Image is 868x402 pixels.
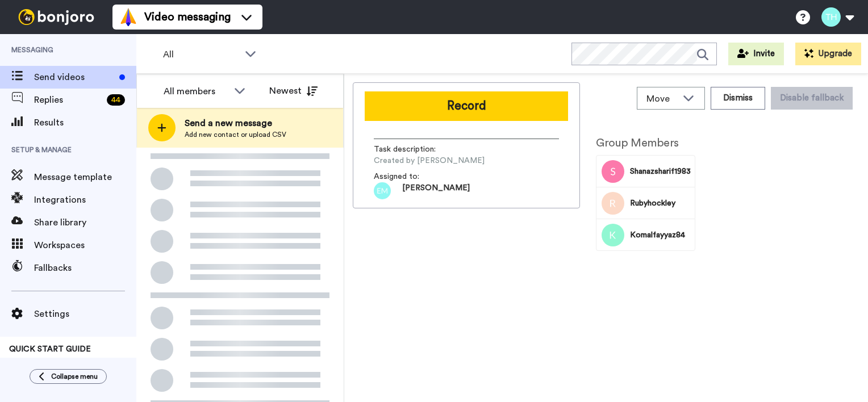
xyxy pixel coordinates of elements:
span: Share library [34,216,136,229]
span: Add new contact or upload CSV [185,130,286,139]
span: Shanazsharif1983 [630,166,691,177]
img: vm-color.svg [119,8,137,26]
img: bj-logo-header-white.svg [14,9,99,25]
span: Workspaces [34,238,136,252]
button: Disable fallback [771,87,853,110]
span: Fallbacks [34,261,136,275]
span: Move [646,92,677,106]
span: Integrations [34,193,136,207]
span: All [163,48,239,61]
button: Invite [728,43,784,65]
span: Results [34,116,136,129]
span: Komalfayyaz84 [630,229,691,241]
span: Task description : [374,144,453,155]
span: Video messaging [144,9,231,25]
div: All members [164,85,228,98]
span: Created by [PERSON_NAME] [374,155,485,166]
span: Message template [34,170,136,184]
button: Newest [261,79,326,102]
span: Replies [34,93,102,107]
img: Image of Rubyhockley [602,192,624,215]
button: Upgrade [795,43,861,65]
img: em.png [374,182,391,199]
span: QUICK START GUIDE [9,345,91,353]
span: Assigned to: [374,171,453,182]
span: Collapse menu [51,372,98,381]
div: 44 [107,94,125,106]
img: Image of Komalfayyaz84 [602,224,624,246]
img: Image of Shanazsharif1983 [602,160,624,183]
span: Settings [34,307,136,321]
span: [PERSON_NAME] [402,182,470,199]
h2: Group Members [596,137,695,149]
span: Send a new message [185,116,286,130]
button: Dismiss [711,87,765,110]
span: Rubyhockley [630,198,691,209]
button: Collapse menu [30,369,107,384]
span: Send videos [34,70,115,84]
button: Record [365,91,568,121]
